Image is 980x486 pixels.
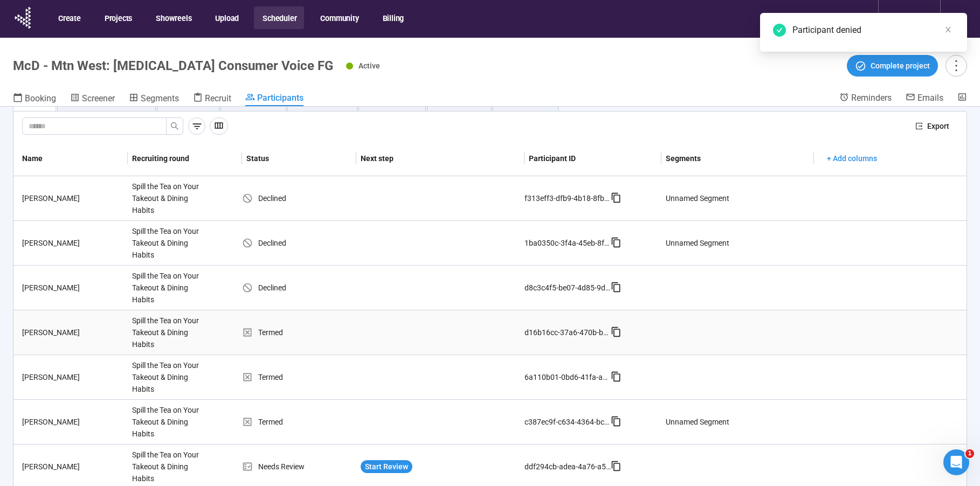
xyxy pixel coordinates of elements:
div: Spill the Tea on Your Takeout & Dining Habits [128,266,209,310]
div: Termed [242,416,356,428]
div: 1ba0350c-3f4a-45eb-8f4f-bb2c71b77ccd [524,237,611,249]
span: Segments [141,93,179,103]
span: Participants [257,93,303,103]
button: Showreels [147,6,199,29]
span: Recruit [205,93,231,103]
span: Complete project [871,60,930,72]
button: more [946,55,967,77]
button: Complete project [847,55,938,77]
button: Upload [206,6,246,29]
div: [PERSON_NAME] [18,371,128,383]
span: more [949,58,963,73]
span: Export [927,120,949,132]
div: Needs Review [242,461,356,473]
span: close [944,26,952,33]
div: Spill the Tea on Your Takeout & Dining Habits [128,355,209,399]
a: Booking [13,92,56,106]
div: Spill the Tea on Your Takeout & Dining Habits [128,400,209,444]
span: Active [358,61,380,70]
div: Participant denied [792,24,954,37]
button: Scheduler [254,6,304,29]
span: 1 [965,449,974,458]
a: Reminders [839,92,892,105]
span: Screener [82,93,115,103]
div: Unnamed Segment [666,192,729,204]
div: Spill the Tea on Your Takeout & Dining Habits [128,221,209,265]
button: Community [312,6,366,29]
div: HubUX [889,9,926,29]
div: d16b16cc-37a6-470b-b326-fe82741c716b [524,327,611,338]
a: Segments [129,92,179,106]
span: Emails [917,93,943,103]
button: Create [50,6,88,29]
iframe: Intercom live chat [943,449,969,475]
span: Reminders [851,93,892,103]
div: [PERSON_NAME] [18,461,128,473]
span: Start Review [365,461,408,473]
button: Start Review [361,460,412,473]
div: d8c3c4f5-be07-4d85-9d19-57cbfd35c6c6 [524,282,611,294]
span: Booking [25,93,56,103]
span: search [170,122,179,130]
div: [PERSON_NAME] [18,416,128,428]
th: Next step [356,141,524,176]
div: c387ec9f-c634-4364-bc23-e2065d1c24cb [524,416,611,428]
div: Termed [242,327,356,338]
span: + Add columns [827,152,877,164]
div: f313eff3-dfb9-4b18-8fb8-b6160d8160fe [524,192,611,204]
div: Unnamed Segment [666,416,729,428]
th: Status [242,141,356,176]
div: Spill the Tea on Your Takeout & Dining Habits [128,310,209,355]
button: search [166,117,183,135]
div: Termed [242,371,356,383]
div: 6a110b01-0bd6-41fa-a93e-f7377211cbe3 [524,371,611,383]
div: Declined [242,192,356,204]
div: Spill the Tea on Your Takeout & Dining Habits [128,176,209,220]
a: Screener [70,92,115,106]
div: [PERSON_NAME] [18,237,128,249]
button: Billing [374,6,412,29]
button: + Add columns [818,150,886,167]
div: Declined [242,237,356,249]
button: exportExport [907,117,958,135]
div: [PERSON_NAME] [18,282,128,294]
div: Declined [242,282,356,294]
span: export [915,122,923,130]
th: Name [13,141,128,176]
th: Recruiting round [128,141,242,176]
div: ddf294cb-adea-4a76-a5db-304e6ff1de78 [524,461,611,473]
a: Emails [906,92,943,105]
a: Recruit [193,92,231,106]
div: [PERSON_NAME] [18,192,128,204]
div: [PERSON_NAME] [18,327,128,338]
th: Segments [661,141,814,176]
div: Unnamed Segment [666,237,729,249]
a: Participants [245,92,303,106]
h1: McD - Mtn West: [MEDICAL_DATA] Consumer Voice FG [13,58,333,73]
button: Projects [96,6,140,29]
th: Participant ID [524,141,662,176]
span: check-circle [773,24,786,37]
